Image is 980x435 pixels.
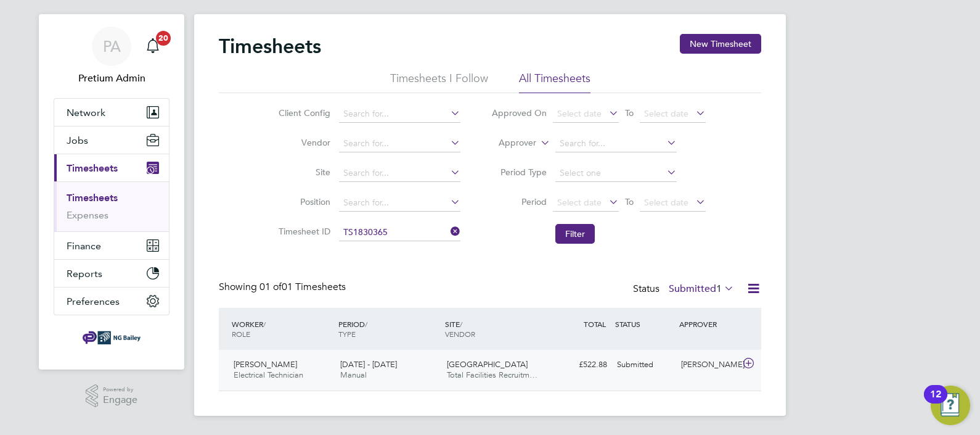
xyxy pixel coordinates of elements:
[54,71,169,86] span: Pretium Admin
[67,135,88,146] span: Jobs
[621,105,637,121] span: To
[644,197,688,208] span: Select date
[445,329,475,339] span: VENDOR
[390,71,488,93] li: Timesheets I Follow
[86,384,138,408] a: Powered byEngage
[232,329,250,339] span: ROLE
[447,370,537,380] span: Total Facilities Recruitm…
[67,209,108,221] a: Expenses
[219,34,321,59] h2: Timesheets
[339,135,460,152] input: Search for...
[54,260,169,287] button: Reports
[141,27,165,66] a: 20
[519,71,590,93] li: All Timesheets
[481,137,536,149] label: Approver
[275,196,330,207] label: Position
[339,194,460,212] input: Search for...
[67,296,120,307] span: Preferences
[339,165,460,182] input: Search for...
[54,328,169,347] a: Go to home page
[39,14,184,370] nav: Main navigation
[555,224,595,244] button: Filter
[716,283,722,295] span: 1
[275,226,330,237] label: Timesheet ID
[219,281,348,294] div: Showing
[234,370,303,380] span: Electrical Technician
[442,313,549,345] div: SITE
[644,108,688,119] span: Select date
[676,313,740,335] div: APPROVER
[67,268,102,280] span: Reports
[67,192,118,204] a: Timesheets
[931,386,970,425] button: Open Resource Center, 12 new notifications
[275,137,330,148] label: Vendor
[447,359,528,370] span: [GEOGRAPHIC_DATA]
[612,355,676,375] div: Submitted
[633,281,737,298] div: Status
[67,162,118,174] span: Timesheets
[555,135,677,152] input: Search for...
[83,328,141,347] img: ngbailey-logo-retina.png
[612,313,676,335] div: STATUS
[54,232,169,259] button: Finance
[680,34,761,54] button: New Timesheet
[263,319,266,329] span: /
[54,154,169,181] button: Timesheets
[54,288,169,315] button: Preferences
[338,329,356,339] span: TYPE
[365,319,367,329] span: /
[67,107,105,118] span: Network
[275,107,330,118] label: Client Config
[259,281,346,293] span: 01 Timesheets
[555,165,677,182] input: Select one
[557,108,602,119] span: Select date
[335,313,442,345] div: PERIOD
[54,126,169,154] button: Jobs
[229,313,335,345] div: WORKER
[676,355,740,375] div: [PERSON_NAME]
[340,370,367,380] span: Manual
[557,197,602,208] span: Select date
[584,319,606,329] span: TOTAL
[491,167,547,178] label: Period Type
[54,99,169,126] button: Network
[54,27,169,86] a: PAPretium Admin
[491,196,547,207] label: Period
[259,281,282,293] span: 01 of
[460,319,462,329] span: /
[669,283,734,295] label: Submitted
[103,384,137,395] span: Powered by
[339,224,460,241] input: Search for...
[234,359,297,370] span: [PERSON_NAME]
[275,167,330,178] label: Site
[621,194,637,210] span: To
[930,394,941,410] div: 12
[103,38,121,54] span: PA
[67,240,101,252] span: Finance
[156,31,171,46] span: 20
[340,359,397,370] span: [DATE] - [DATE]
[54,181,169,231] div: Timesheets
[339,106,460,123] input: Search for...
[548,355,612,375] div: £522.88
[103,395,137,405] span: Engage
[491,107,547,118] label: Approved On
